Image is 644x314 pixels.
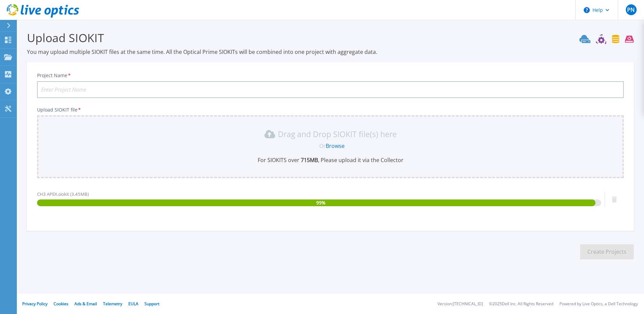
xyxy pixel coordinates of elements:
p: Drag and Drop SIOKIT file(s) here [278,131,397,137]
span: CH3 APEX.siokit (3.45MB) [37,191,89,197]
a: Support [144,301,159,307]
a: Ads & Email [74,301,97,307]
li: © 2025 Dell Inc. All Rights Reserved [489,302,553,306]
p: You may upload multiple SIOKIT files at the same time. All the Optical Prime SIOKITs will be comb... [27,48,634,56]
button: Create Projects [580,244,634,259]
div: Drag and Drop SIOKIT file(s) here OrBrowseFor SIOKITS over 715MB, Please upload it via the Collector [41,129,620,164]
b: 715 MB [299,156,318,164]
li: Version: [TECHNICAL_ID] [438,302,483,306]
label: Project Name [37,73,71,78]
h3: Upload SIOKIT [27,30,634,45]
a: Telemetry [103,301,122,307]
a: EULA [128,301,138,307]
li: Powered by Live Optics, a Dell Technology [559,302,638,306]
a: Browse [326,142,345,150]
span: Or [319,142,326,150]
a: Cookies [54,301,68,307]
p: Upload SIOKIT file [37,107,624,113]
span: PN [627,7,635,12]
input: Enter Project Name [37,81,624,98]
span: 99 % [316,199,325,206]
a: Privacy Policy [22,301,47,307]
p: For SIOKITS over , Please upload it via the Collector [41,156,620,164]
